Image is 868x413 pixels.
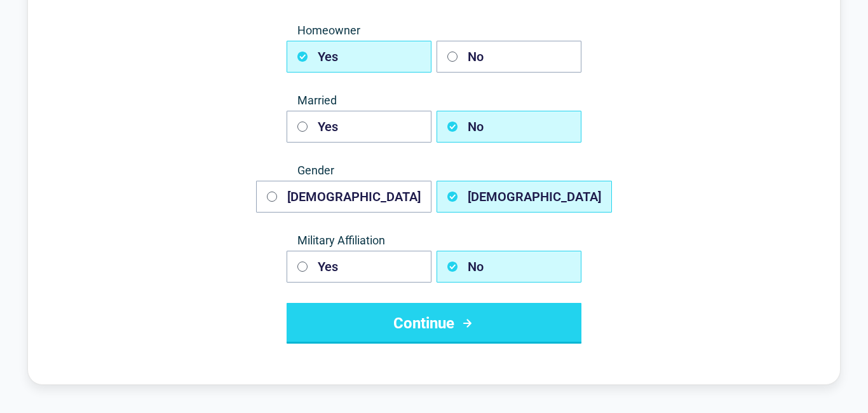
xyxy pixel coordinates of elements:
[287,303,581,344] button: Continue
[287,163,581,178] span: Gender
[437,181,612,213] button: [DEMOGRAPHIC_DATA]
[287,233,581,248] span: Military Affiliation
[287,111,431,143] button: Yes
[437,251,581,283] button: No
[287,251,431,283] button: Yes
[287,23,581,38] span: Homeowner
[256,181,431,213] button: [DEMOGRAPHIC_DATA]
[287,41,431,73] button: Yes
[287,93,581,108] span: Married
[437,111,581,143] button: No
[437,41,581,73] button: No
